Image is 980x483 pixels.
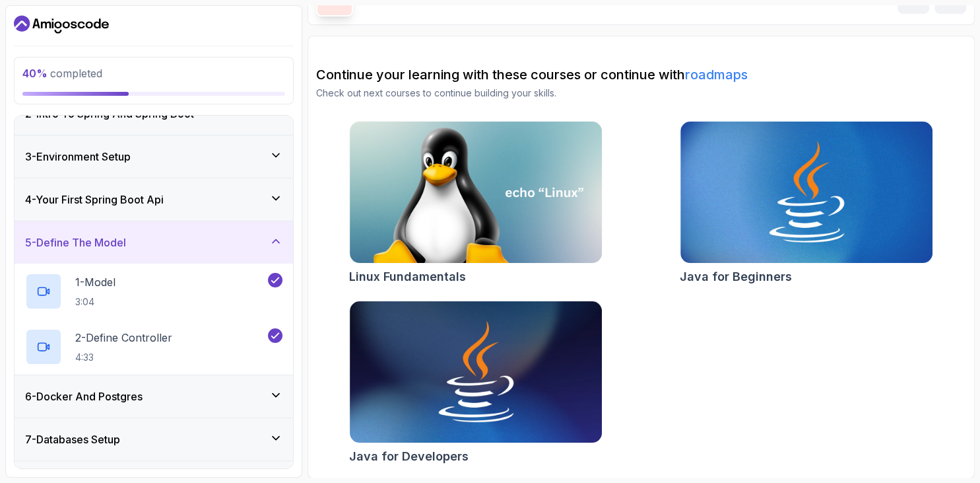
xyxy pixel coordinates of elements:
p: 1 - Model [75,274,115,290]
a: Linux Fundamentals cardLinux Fundamentals [349,121,603,286]
p: 3:04 [75,295,115,309]
button: 1-Model3:04 [25,273,282,310]
h2: Java for Beginners [680,268,792,286]
h3: 7 - Databases Setup [25,431,120,447]
h3: 5 - Define The Model [25,235,126,250]
h2: Java for Developers [349,447,469,466]
a: Dashboard [14,14,109,35]
a: roadmaps [685,67,748,83]
span: 40 % [22,67,48,80]
button: 7-Databases Setup [15,418,293,461]
p: 2 - Define Controller [75,330,172,346]
button: 3-Environment Setup [15,135,293,178]
h3: 4 - Your First Spring Boot Api [25,192,164,207]
img: Java for Beginners card [680,122,932,263]
button: 4-Your First Spring Boot Api [15,178,293,221]
button: 6-Docker And Postgres [15,375,293,418]
button: 2-Define Controller4:33 [25,328,282,365]
h2: Continue your learning with these courses or continue with [316,65,966,84]
h2: Linux Fundamentals [349,268,466,286]
p: Check out next courses to continue building your skills. [316,87,966,100]
a: Java for Beginners cardJava for Beginners [680,121,933,286]
a: Java for Developers cardJava for Developers [349,301,603,466]
h3: 6 - Docker And Postgres [25,389,143,404]
p: 4:33 [75,351,172,364]
img: Linux Fundamentals card [350,122,602,263]
span: completed [22,67,102,80]
h3: 3 - Environment Setup [25,149,131,165]
img: Java for Developers card [350,301,602,443]
button: 5-Define The Model [15,221,293,264]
